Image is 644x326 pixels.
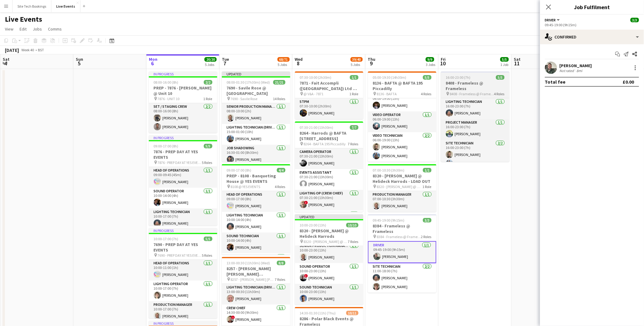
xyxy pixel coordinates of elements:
app-card-role: Head of Production1/106:00-19:00 (13h)[PERSON_NAME] [368,91,436,111]
app-job-card: In progress09:00-17:00 (8h)5/57876 - PREP DAY AT YES EVENTS 7876 - PREP DAY AT YES EVENTS5 RolesH... [149,135,217,226]
button: Site Tech Bookings [13,0,51,12]
span: 5/5 [204,237,212,241]
h3: 7876 - PREP DAY AT YES EVENTS [149,149,217,160]
div: 09:45-19:00 (9h15m)3/38384 - Frameless @ Frameless 8384 - Frameless @ Frameless2 RolesDriver1/109... [368,214,436,293]
span: 8384 - Frameless @ Frameless [377,234,421,239]
div: [DATE] [5,47,19,53]
app-job-card: Updated08:00-01:30 (17h30m) (Wed)21/217690 - Savile Rose @ [GEOGRAPHIC_DATA] 7690 - Savile Rose14... [222,71,290,162]
span: ! [304,274,308,278]
app-card-role: Sound Technician1/110:00-14:00 (4h)[PERSON_NAME] [222,233,290,253]
app-card-role: Production Manager1/107:00-10:30 (3h30m)[PERSON_NAME] [368,191,436,212]
span: Sat [514,56,521,62]
span: 9 [367,60,376,67]
div: Not rated [560,68,576,73]
app-card-role: Site Technician2/211:00-18:00 (7h)[PERSON_NAME][PERSON_NAME] [368,263,436,293]
app-card-role: Job Shadowing1/116:30-01:00 (8h30m)[PERSON_NAME] [222,145,290,165]
div: In progress [149,135,217,140]
app-card-role: Head of Operations1/110:00-11:00 (1h)[PERSON_NAME] [149,260,217,281]
app-card-role: Lighting Technician (Driver)1/113:00-00:30 (11h30m)[PERSON_NAME] [222,284,290,305]
div: [PERSON_NAME] [560,63,592,68]
span: 07:00-10:30 (3h30m) [373,168,405,172]
span: 7 Roles [348,142,359,146]
app-card-role: Camera Operator1/107:30-21:00 (13h30m)[PERSON_NAME] [295,148,363,169]
app-card-role: Sound Technician1/110:00-23:00 (13h)[PERSON_NAME] [295,284,363,305]
h3: 8320 - [PERSON_NAME] @ Helideck Harrods [295,228,363,239]
app-card-role: Crew Chief1/114:30-00:00 (9h30m)![PERSON_NAME] [222,305,290,325]
h3: 8136 - BAFTA @ BAFTA 195 Piccadilly [368,80,436,91]
span: 9/9 [426,57,434,62]
span: @ V&A - 7871 [304,92,324,96]
app-card-role: Production Manager1/110:00-17:00 (7h)[PERSON_NAME] [149,301,217,322]
app-card-role: Project Manager1/116:00-23:00 (7h)[PERSON_NAME] [441,119,510,140]
span: 8/8 [277,261,285,265]
span: 11 [513,60,521,67]
span: 20/20 [204,57,217,62]
span: 1 Role [423,184,432,189]
h3: 8264 - Harrods @ BAFTA [STREET_ADDRESS] [295,130,363,141]
div: 5 Jobs [351,62,362,67]
h3: 8320 - [PERSON_NAME] @ Helideck Harrods - LOAD OUT [368,173,436,184]
span: Fri [441,56,446,62]
span: 8136 - BAFTA [377,92,397,96]
span: 4 Roles [275,184,285,189]
span: Sat [3,56,9,62]
span: 5/5 [496,75,505,80]
span: 5/5 [500,57,509,62]
app-card-role: Lighting Technician1/110:00-14:00 (4h)[PERSON_NAME] [222,212,290,233]
span: 8264 - BAFTA 195 Piccadilly [304,142,346,146]
div: 05:00-19:30 (14h30m)5/58136 - BAFTA @ BAFTA 195 Piccadilly 8136 - BAFTA4 RolesDriver1/105:00-19:3... [368,71,436,162]
span: 7876 - PREP DAY AT YES EVENTS [158,160,202,165]
span: 09:00-17:00 (8h) [227,168,252,172]
span: Edit [20,26,27,32]
app-card-role: Video Operator1/106:00-19:00 (13h)[PERSON_NAME] [368,111,436,132]
span: 07:30-21:00 (13h30m) [300,125,333,130]
app-job-card: In progress10:00-17:00 (7h)5/57690 - PREP DAY AT YES EVENTS 7690 - PREP DAY AT YES EVENTS5 RolesH... [149,228,217,318]
span: Thu [368,56,376,62]
span: 8320 - [PERSON_NAME] @ Helideck Harrods [304,239,348,244]
app-card-role: Driver1/109:45-19:00 (9h15m)[PERSON_NAME] [368,241,436,263]
app-card-role: Senior Production Manager1/110:00-23:00 (13h)[PERSON_NAME] [295,242,363,263]
div: Total fee [545,79,566,85]
button: Driver [545,18,561,22]
div: In progress [149,228,217,233]
app-card-role: Senior Production Manager1/108:00-10:00 (2h)[PERSON_NAME] [222,103,290,124]
span: Sun [76,56,83,62]
span: 7690 - PREP DAY AT YES EVENTS [158,253,202,258]
span: 2 Roles [421,234,432,239]
span: 09:45-19:00 (9h15m) [373,218,405,223]
app-card-role: Production Coordinator1/1 [295,211,363,231]
span: 10:00-23:00 (13h) [300,223,326,227]
span: 8408 - Frameless @ Frameless [450,92,494,96]
app-job-card: In progress08:00-16:00 (8h)2/2PREP - 7876 - [PERSON_NAME] @ Unit 10 7876 - UNIT 101 RoleSet / Sta... [149,71,217,133]
h1: Live Events [5,15,42,24]
h3: 7690 - PREP DAY AT YES EVENTS [149,242,217,253]
span: 3/3 [423,218,432,223]
app-job-card: Updated10:00-23:00 (13h)10/108320 - [PERSON_NAME] @ Helideck Harrods 8320 - [PERSON_NAME] @ Helid... [295,214,363,305]
div: 07:30-21:00 (13h30m)7/78264 - Harrods @ BAFTA [STREET_ADDRESS] 8264 - BAFTA 195 Piccadilly7 Roles... [295,121,363,212]
span: 7/7 [350,125,359,130]
span: Wed [295,56,303,62]
span: 4 Roles [494,92,505,96]
span: Jobs [33,26,42,32]
span: 7 Roles [348,239,359,244]
div: Confirmed [540,30,644,44]
app-job-card: 09:00-17:00 (8h)4/4PREP - 8108 - Banqueting House @ YES EVENTS 8108 @ YES EVENTS4 RolesHead of Op... [222,164,290,255]
app-card-role: Lighting Op (Crew Chief)1/107:30-21:00 (13h30m)![PERSON_NAME] [295,190,363,211]
a: View [2,25,16,33]
span: 14:30-01:30 (11h) (Thu) [300,311,336,315]
span: Comms [48,26,62,32]
span: 10 [440,60,446,67]
span: ! [304,201,308,205]
span: 7690 - Savile Rose [231,96,258,101]
div: 5 Jobs [205,62,216,67]
span: 08:00-16:00 (8h) [154,80,178,85]
app-card-role: Lighting Operator1/110:00-17:00 (7h)[PERSON_NAME] [149,281,217,301]
div: £0.00 [623,79,634,85]
h3: 8384 - Frameless @ Frameless [368,223,436,234]
span: 5/5 [423,75,432,80]
span: 14 Roles [273,96,285,101]
app-card-role: Lighting Technician1/116:00-23:00 (7h)[PERSON_NAME] [441,98,510,119]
